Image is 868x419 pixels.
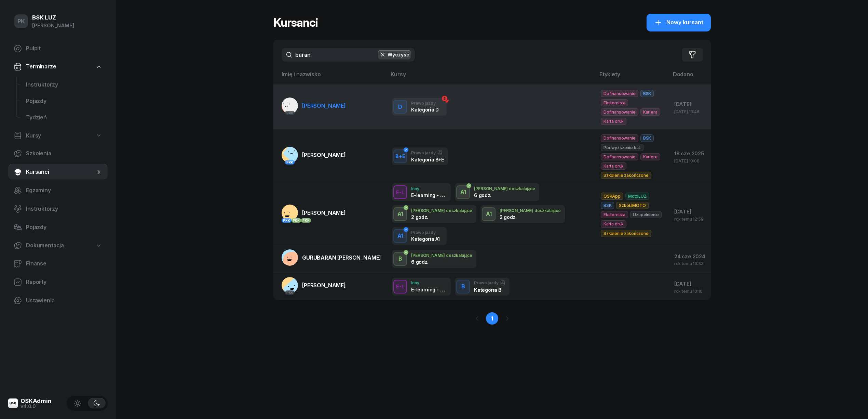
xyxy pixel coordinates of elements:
div: E-learning - 90 dni [411,287,447,292]
button: D [393,100,407,114]
span: Szkolenie zakończone [601,230,651,237]
a: Instruktorzy [21,77,108,93]
span: [PERSON_NAME] [302,282,346,289]
input: Szukaj [282,48,415,62]
div: A1 [395,208,406,220]
div: B+E [393,152,408,160]
div: Inny [411,186,447,191]
div: B [396,253,405,265]
a: Egzaminy [8,182,108,199]
div: Kategoria A1 [411,236,440,242]
div: 24 cze 2024 [674,252,705,261]
th: Imię i nazwisko [273,70,386,84]
button: A1 [393,229,407,243]
span: Podwyższenie kat. [601,144,643,151]
div: Kategoria B [474,287,505,293]
a: Instruktorzy [8,201,108,217]
div: 6 godz. [474,192,510,198]
div: E-L [393,282,407,291]
a: Terminarze [8,59,108,75]
span: Dofinansowanie [601,90,638,97]
a: PKK[PERSON_NAME] [282,147,346,163]
a: Tydzień [21,109,108,126]
div: D [395,101,405,113]
span: BSK [601,202,614,209]
a: Pojazdy [21,93,108,109]
span: Dofinansowanie [601,108,638,116]
span: Kariera [640,153,660,160]
span: SzkołaMOTO [616,202,648,209]
a: Finanse [8,256,108,272]
a: Kursy [8,128,108,144]
div: E-learning - 90 dni [411,192,447,198]
span: Pojazdy [26,223,102,232]
div: A1 [458,186,469,198]
a: PKK[PERSON_NAME] [282,277,346,293]
div: [DATE] [674,100,705,109]
div: [PERSON_NAME] doszkalające [411,208,472,213]
div: Prawo jazdy [411,230,440,235]
div: rok temu 10:10 [674,289,705,293]
div: Prawo jazdy [411,101,438,105]
button: A1 [456,185,470,199]
div: Prawo jazdy [474,280,505,286]
span: Szkolenie zakończone [601,172,651,179]
span: Karta druk [601,220,626,227]
span: Tydzień [26,113,102,122]
div: [DATE] [674,207,705,216]
div: rok temu 13:33 [674,261,705,266]
div: B [459,281,468,292]
div: E-L [393,188,407,197]
div: PKK [285,160,295,165]
span: [PERSON_NAME] [302,152,346,158]
span: Kursanci [26,168,95,176]
button: E-L [393,280,407,293]
h1: Kursanci [273,16,318,29]
a: Pojazdy [8,219,108,236]
div: PKK [285,111,295,115]
a: PKKPKKPKK[PERSON_NAME] [282,205,346,221]
div: OSKAdmin [21,398,52,404]
span: Finanse [26,259,102,268]
th: Etykiety [595,70,669,84]
div: 18 cze 2025 [674,149,705,158]
div: [DATE] 10:08 [674,159,705,163]
div: [PERSON_NAME] doszkalające [474,186,535,191]
div: Prawo jazdy [411,150,444,155]
span: MotoLUZ [625,193,649,200]
a: GURUBARAN [PERSON_NAME] [282,249,381,266]
button: B+E [393,149,407,163]
div: A1 [483,208,494,220]
button: B [393,252,407,266]
a: Pulpit [8,40,108,57]
button: A1 [393,207,407,221]
div: Kategoria D [411,107,438,113]
div: PKK [301,218,311,223]
div: [DATE] [674,279,705,288]
div: 2 godz. [500,214,535,220]
span: Szkolenia [26,149,102,158]
a: Raporty [8,274,108,290]
span: Pojazdy [26,97,102,106]
span: Kursy [26,131,41,140]
div: Inny [411,280,447,285]
span: Raporty [26,278,102,287]
span: Dokumentacja [26,241,64,250]
img: logo-xs@2x.png [8,398,18,408]
span: Karta druk [601,118,626,125]
span: Terminarze [26,62,56,71]
span: Eksternista [601,99,628,106]
a: PKK[PERSON_NAME] [282,97,346,114]
a: Szkolenia [8,145,108,162]
div: Kategoria B+E [411,157,444,162]
a: Ustawienia [8,292,108,309]
div: [DATE] 13:46 [674,109,705,114]
span: OSKApp [601,193,623,200]
span: Uzupełnienie [630,211,662,218]
div: BSK LUZ [32,15,74,21]
div: [PERSON_NAME] doszkalające [500,208,561,213]
span: Pulpit [26,44,102,53]
span: PK [17,18,25,24]
span: Nowy kursant [666,18,703,27]
div: PKK [291,218,301,223]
